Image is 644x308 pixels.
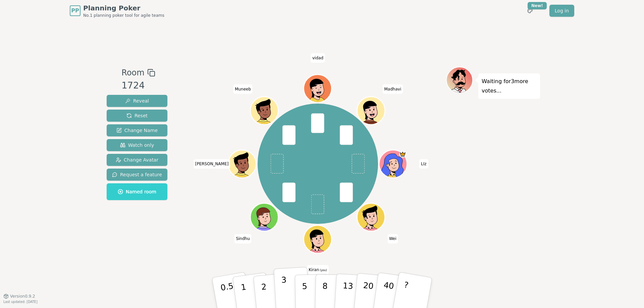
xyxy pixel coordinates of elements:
button: Click to change your avatar [305,226,331,252]
a: Log in [549,5,574,17]
button: Reveal [107,95,167,107]
span: Click to change your name [311,53,325,63]
span: Click to change your name [233,84,253,94]
span: Change Avatar [116,157,159,163]
span: Version 0.9.2 [10,294,35,299]
span: Planning Poker [83,3,164,13]
span: Click to change your name [387,234,398,243]
button: Request a feature [107,169,167,181]
button: Named room [107,183,167,200]
span: PP [71,7,79,15]
span: Reveal [125,98,149,104]
span: LIz is the host [399,151,407,158]
button: Reset [107,110,167,122]
p: Waiting for 3 more votes... [482,77,537,96]
span: Click to change your name [194,159,230,169]
button: New! [524,5,536,17]
span: Last updated: [DATE] [3,300,38,304]
span: Room [121,67,144,79]
span: Request a feature [112,171,162,178]
button: Version0.9.2 [3,294,35,299]
span: (you) [319,269,327,272]
span: Click to change your name [234,234,251,243]
span: Reset [126,112,148,119]
div: New! [528,2,547,9]
button: Change Avatar [107,154,167,166]
button: Change Name [107,124,167,136]
span: Click to change your name [307,265,329,274]
span: Click to change your name [383,84,403,94]
button: Watch only [107,139,167,151]
span: Watch only [120,142,154,148]
span: Change Name [116,127,158,134]
a: PPPlanning PokerNo.1 planning poker tool for agile teams [70,3,164,18]
span: Click to change your name [419,159,428,169]
span: No.1 planning poker tool for agile teams [83,13,164,18]
span: Named room [118,188,156,195]
div: 1724 [121,79,155,93]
